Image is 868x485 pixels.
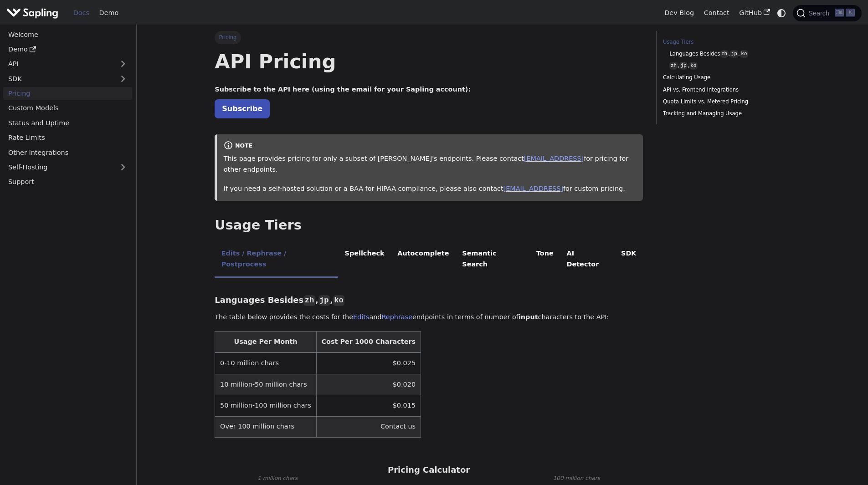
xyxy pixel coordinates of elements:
a: Docs [68,6,94,20]
a: Custom Models [3,102,132,115]
kbd: K [846,9,855,17]
td: $0.015 [316,395,421,416]
a: GitHub [734,6,775,20]
h3: Languages Besides , , [215,295,643,306]
a: zh,jp,ko [669,61,783,70]
a: Rephrase [381,313,412,321]
a: Other Integrations [3,146,132,159]
a: Self-Hosting [3,161,132,174]
a: [EMAIL_ADDRESS] [524,155,584,162]
strong: Subscribe to the API here (using the email for your Sapling account): [215,86,471,93]
h3: Pricing Calculator [388,465,470,475]
p: If you need a self-hosted solution or a BAA for HIPAA compliance, please also contact for custom ... [224,184,637,194]
span: 1 million chars [257,474,298,483]
td: $0.020 [316,374,421,395]
code: jp [679,62,688,70]
li: Tone [530,242,560,278]
a: Edits [353,313,369,321]
code: jp [730,50,738,58]
h2: Usage Tiers [215,217,643,234]
button: Search (Ctrl+K) [793,5,861,21]
a: SDK [3,72,114,85]
button: Expand sidebar category 'SDK' [114,72,132,85]
code: zh [303,295,315,306]
a: Tracking and Managing Usage [663,109,786,118]
th: Cost Per 1000 Characters [316,332,421,353]
a: API vs. Frontend Integrations [663,86,786,94]
a: Subscribe [215,99,270,118]
a: API [3,57,114,71]
li: Autocomplete [391,242,456,278]
a: Quota Limits vs. Metered Pricing [663,97,786,106]
a: Contact [699,6,734,20]
img: Sapling.ai [6,6,58,20]
a: Usage Tiers [663,38,786,46]
td: Over 100 million chars [215,416,316,437]
a: Dev Blog [659,6,699,20]
nav: Breadcrumbs [215,31,643,44]
strong: input [519,313,538,321]
a: Demo [94,6,123,20]
td: Contact us [316,416,421,437]
td: 0-10 million chars [215,352,316,374]
th: Usage Per Month [215,332,316,353]
a: Rate Limits [3,131,132,144]
li: Edits / Rephrase / Postprocess [215,242,338,278]
a: Welcome [3,28,132,41]
p: The table below provides the costs for the and endpoints in terms of number of characters to the ... [215,312,643,323]
p: This page provides pricing for only a subset of [PERSON_NAME]'s endpoints. Please contact for pri... [224,153,637,175]
a: [EMAIL_ADDRESS] [503,185,563,192]
code: ko [740,50,748,58]
span: Search [806,10,835,17]
span: Pricing [215,31,241,44]
a: Pricing [3,87,132,100]
button: Expand sidebar category 'API' [114,57,132,71]
td: 10 million-50 million chars [215,374,316,395]
li: Spellcheck [338,242,391,278]
code: ko [689,62,698,70]
td: $0.025 [316,352,421,374]
td: 50 million-100 million chars [215,395,316,416]
a: Sapling.ai [6,6,62,20]
h1: API Pricing [215,49,643,74]
a: Status and Uptime [3,116,132,129]
span: 100 million chars [553,474,600,483]
li: AI Detector [560,242,615,278]
li: Semantic Search [456,242,530,278]
code: ko [333,295,344,306]
div: note [224,141,637,152]
a: Support [3,175,132,189]
a: Languages Besideszh,jp,ko [669,50,783,58]
code: zh [720,50,729,58]
li: SDK [615,242,643,278]
a: Demo [3,43,132,56]
a: Calculating Usage [663,73,786,82]
code: zh [669,62,678,70]
code: jp [318,295,330,306]
button: Switch between dark and light mode (currently system mode) [775,6,788,20]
